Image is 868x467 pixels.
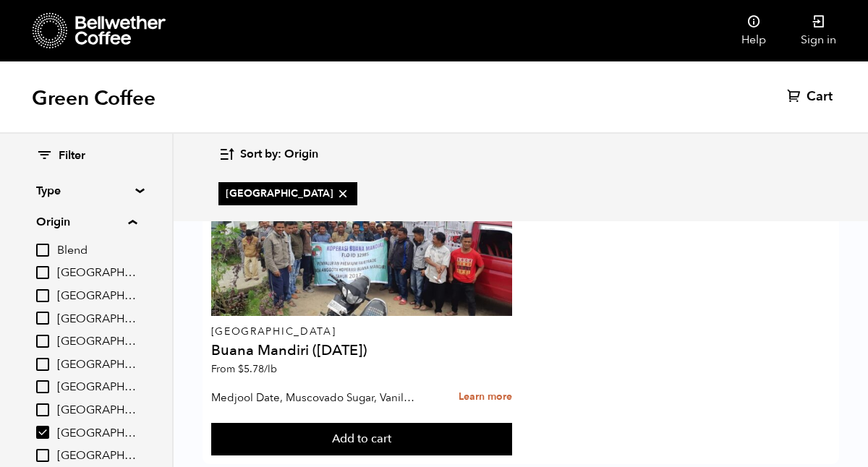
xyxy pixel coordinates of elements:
a: Cart [787,88,836,106]
span: Cart [807,88,833,106]
input: [GEOGRAPHIC_DATA] [36,449,49,462]
h4: Buana Mandiri ([DATE]) [211,343,513,358]
p: Medjool Date, Muscovado Sugar, Vanilla Bean [211,387,417,408]
input: [GEOGRAPHIC_DATA] [36,380,49,393]
span: [GEOGRAPHIC_DATA] [226,187,350,201]
span: Filter [59,148,85,164]
span: [GEOGRAPHIC_DATA] [57,357,137,373]
span: Sort by: Origin [240,147,318,163]
span: /lb [264,362,277,376]
input: [GEOGRAPHIC_DATA] [36,358,49,371]
span: Blend [57,243,137,259]
input: [GEOGRAPHIC_DATA] [36,289,49,302]
button: Sort by: Origin [218,137,318,171]
input: [GEOGRAPHIC_DATA] [36,403,49,416]
input: [GEOGRAPHIC_DATA] [36,266,49,279]
span: [GEOGRAPHIC_DATA] [57,380,137,395]
summary: Origin [36,213,137,231]
input: [GEOGRAPHIC_DATA] [36,335,49,348]
input: [GEOGRAPHIC_DATA] [36,312,49,325]
span: From [211,362,277,376]
span: [GEOGRAPHIC_DATA] [57,265,137,281]
a: Learn more [459,382,512,413]
span: [GEOGRAPHIC_DATA] [57,334,137,350]
span: $ [238,362,244,376]
input: Blend [36,244,49,257]
span: [GEOGRAPHIC_DATA] [57,426,137,442]
span: [GEOGRAPHIC_DATA] [57,403,137,419]
h1: Green Coffee [32,85,156,111]
span: [GEOGRAPHIC_DATA] [57,448,137,464]
button: Add to cart [211,423,513,456]
span: [GEOGRAPHIC_DATA] [57,312,137,327]
bdi: 5.78 [238,362,277,376]
p: [GEOGRAPHIC_DATA] [211,327,513,337]
input: [GEOGRAPHIC_DATA] [36,426,49,439]
summary: Type [36,182,136,200]
span: [GEOGRAPHIC_DATA] [57,288,137,304]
